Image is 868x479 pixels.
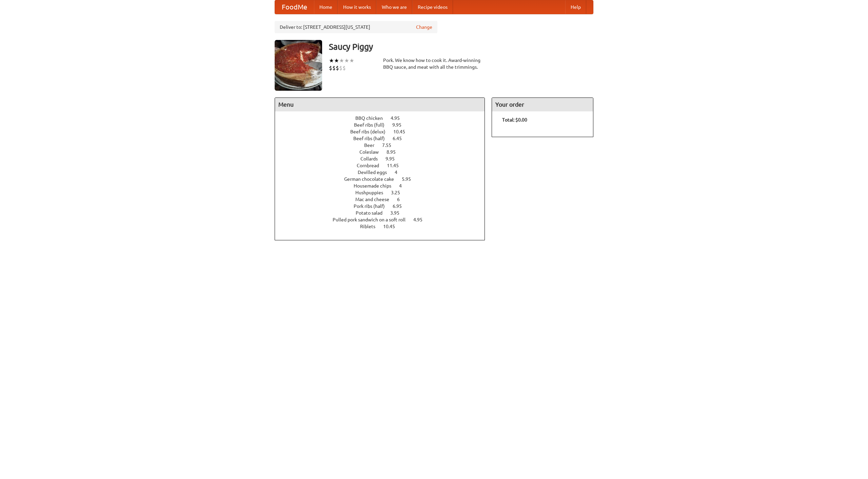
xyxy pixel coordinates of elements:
h4: Menu [275,98,485,111]
span: German chocolate cake [344,176,401,182]
a: Mac and cheese 6 [355,197,412,202]
span: 7.55 [382,143,398,148]
span: 6.95 [393,203,409,209]
a: Change [416,24,432,30]
span: Hushpuppies [355,190,390,195]
a: Coleslaw 8.95 [359,149,408,155]
h4: Your order [492,98,593,111]
li: ★ [339,57,344,64]
li: ★ [329,57,334,64]
span: 4 [395,170,404,175]
b: Total: $0.00 [502,117,527,123]
a: Pork ribs (half) 6.95 [354,203,414,209]
a: How it works [338,0,376,14]
a: Collards 9.95 [360,156,407,161]
span: 10.45 [383,224,402,229]
a: Cornbread 11.45 [357,163,411,168]
span: Beer [364,143,381,148]
li: ★ [334,57,339,64]
span: Cornbread [357,163,386,168]
span: 3.25 [391,190,407,195]
a: Devilled eggs 4 [358,170,410,175]
li: ★ [349,57,354,64]
span: BBQ chicken [355,115,390,121]
span: 9.95 [392,122,408,128]
span: 11.45 [387,163,406,168]
li: $ [329,64,332,72]
span: 4 [399,183,409,189]
a: BBQ chicken 4.95 [355,115,412,121]
div: Pork. We know how to cook it. Award-winning BBQ sauce, and meat with all the trimmings. [383,57,485,70]
span: Mac and cheese [355,197,396,202]
li: ★ [344,57,349,64]
span: Pork ribs (half) [354,203,392,209]
a: Housemade chips 4 [354,183,414,189]
span: Potato salad [356,210,389,216]
h3: Saucy Piggy [329,40,593,53]
span: 6.45 [393,136,409,141]
span: 3.95 [390,210,406,216]
span: 4.95 [391,115,407,121]
a: Riblets 10.45 [360,224,408,229]
span: Riblets [360,224,382,229]
a: Pulled pork sandwich on a soft roll 4.95 [333,217,435,222]
a: German chocolate cake 5.95 [344,176,423,182]
span: Beef ribs (delux) [350,129,392,134]
a: Who we are [376,0,412,14]
li: $ [336,64,339,72]
a: FoodMe [275,0,314,14]
a: Beef ribs (full) 9.95 [354,122,414,128]
span: 4.95 [413,217,429,222]
a: Beef ribs (delux) 10.45 [350,129,418,134]
span: 10.45 [393,129,412,134]
li: $ [342,64,346,72]
li: $ [332,64,336,72]
li: $ [339,64,342,72]
span: Beef ribs (half) [353,136,392,141]
a: Hushpuppies 3.25 [355,190,413,195]
span: 6 [397,197,407,202]
img: angular.jpg [275,40,322,91]
span: 5.95 [402,176,418,182]
a: Recipe videos [412,0,453,14]
div: Deliver to: [STREET_ADDRESS][US_STATE] [275,21,437,33]
span: Pulled pork sandwich on a soft roll [333,217,412,222]
a: Beer 7.55 [364,143,404,148]
a: Help [565,0,586,14]
a: Home [314,0,338,14]
a: Potato salad 3.95 [356,210,412,216]
span: 9.95 [386,156,401,161]
span: 8.95 [387,149,402,155]
a: Beef ribs (half) 6.45 [353,136,414,141]
span: Devilled eggs [358,170,394,175]
span: Beef ribs (full) [354,122,391,128]
span: Coleslaw [359,149,386,155]
span: Housemade chips [354,183,398,189]
span: Collards [360,156,384,161]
